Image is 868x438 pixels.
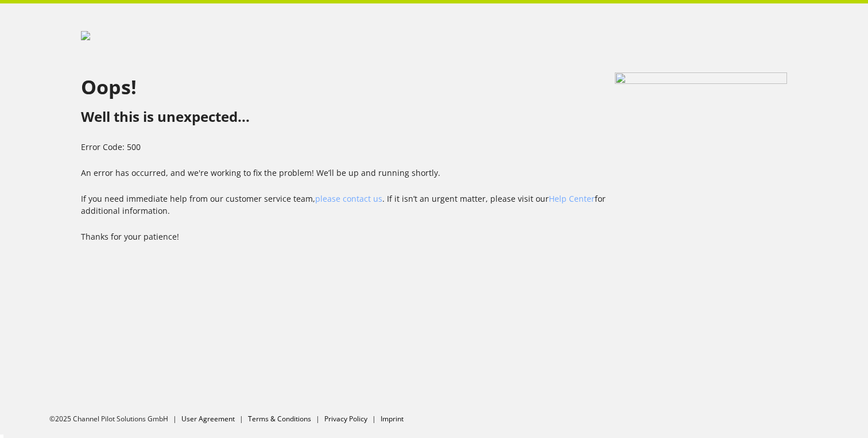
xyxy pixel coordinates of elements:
a: User Agreement [181,414,235,424]
p: Error Code: 500 [81,141,615,153]
a: Terms & Conditions [248,414,311,424]
h1: Oops! [81,72,615,102]
img: e90d5b77b56c2ba63d8ea669e10db237.svg [615,72,787,360]
li: ©2025 Channel Pilot Solutions GmbH [49,414,181,424]
a: Help Center [549,193,595,204]
a: Privacy Policy [324,414,367,424]
img: 00fd0c2968333bded0a06517299d5b97.svg [81,31,90,45]
p: If you need immediate help from our customer service team, . If it isn’t an urgent matter, please... [81,193,615,217]
a: Imprint [381,414,404,424]
a: please contact us [315,193,382,204]
p: Thanks for your patience! [81,230,615,243]
h2: Well this is unexpected... [81,106,615,127]
p: An error has occurred, and we're working to fix the problem! We’ll be up and running shortly. [81,167,615,179]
